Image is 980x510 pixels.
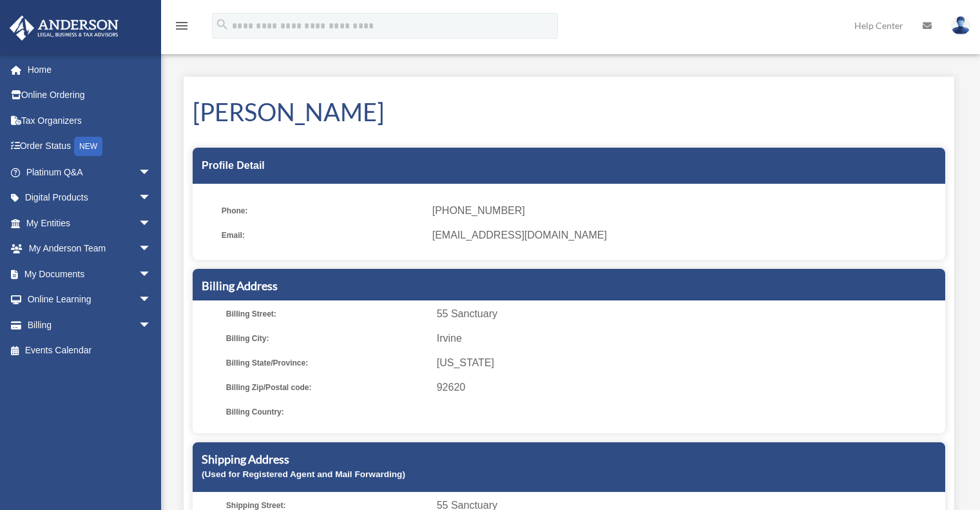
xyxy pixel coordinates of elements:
a: Digital Productsarrow_drop_down [9,185,171,211]
span: arrow_drop_down [139,287,164,313]
a: Platinum Q&Aarrow_drop_down [9,159,171,185]
a: Events Calendar [9,338,171,364]
span: Billing State/Province: [226,354,428,372]
a: Billingarrow_drop_down [9,312,171,338]
span: 55 Sanctuary [437,305,941,323]
img: Anderson Advisors Platinum Portal [6,15,122,41]
i: search [215,17,229,32]
span: [EMAIL_ADDRESS][DOMAIN_NAME] [432,226,936,244]
span: Email: [222,226,423,244]
span: Billing City: [226,329,428,348]
div: NEW [74,137,102,156]
a: My Documentsarrow_drop_down [9,261,171,287]
span: arrow_drop_down [139,210,164,237]
a: My Anderson Teamarrow_drop_down [9,236,171,262]
a: menu [174,23,189,34]
span: Billing Country: [226,403,428,421]
span: Billing Street: [226,305,428,323]
h5: Shipping Address [202,451,936,467]
small: (Used for Registered Agent and Mail Forwarding) [202,469,405,479]
a: Tax Organizers [9,108,171,133]
a: My Entitiesarrow_drop_down [9,210,171,236]
span: Irvine [437,329,941,348]
span: arrow_drop_down [139,312,164,338]
img: User Pic [951,16,970,35]
div: Profile Detail [193,148,945,184]
span: Billing Zip/Postal code: [226,378,428,397]
a: Online Ordering [9,83,171,108]
i: menu [174,18,189,34]
a: Online Learningarrow_drop_down [9,287,171,313]
span: 92620 [437,378,941,397]
h5: Billing Address [202,278,936,294]
a: Order StatusNEW [9,133,171,160]
span: arrow_drop_down [139,159,164,186]
span: arrow_drop_down [139,236,164,262]
h1: [PERSON_NAME] [193,95,945,129]
span: Phone: [222,202,423,220]
span: arrow_drop_down [139,261,164,288]
span: [US_STATE] [437,354,941,372]
span: arrow_drop_down [139,185,164,211]
a: Home [9,57,171,83]
span: [PHONE_NUMBER] [432,202,936,220]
